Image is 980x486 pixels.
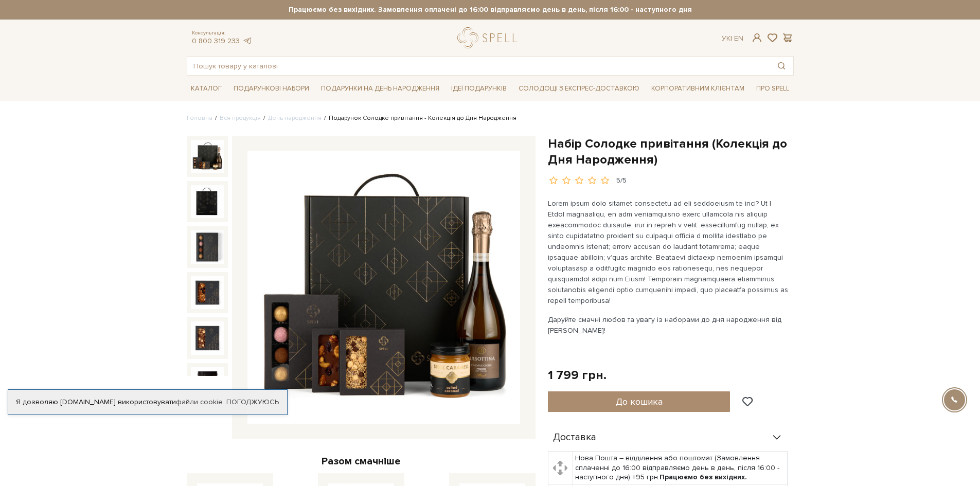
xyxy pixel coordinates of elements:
[229,81,313,97] a: Подарункові набори
[247,151,520,424] img: Набір Солодке привітання (Колекція до Дня Народження)
[548,367,607,383] div: 1 799 грн.
[770,57,793,75] button: Пошук товару у каталозі
[226,398,279,407] a: Погоджуюсь
[187,114,212,122] a: Головна
[268,114,322,122] a: День народження
[616,176,627,186] div: 5/5
[176,398,223,406] a: файли cookie
[734,34,743,43] a: En
[187,5,794,14] strong: Працюємо без вихідних. Замовлення оплачені до 16:00 відправляємо день в день, після 16:00 - насту...
[192,30,253,37] span: Консультація:
[187,81,226,97] a: Каталог
[322,114,516,123] li: Подарунок Солодке привітання - Колекція до Дня Народження
[192,37,240,45] a: 0 800 319 233
[752,81,793,97] a: Про Spell
[573,452,788,484] td: Нова Пошта – відділення або поштомат (Замовлення сплаченні до 16:00 відправляємо день в день, піс...
[514,80,644,97] a: Солодощі з експрес-доставкою
[191,140,224,173] img: Набір Солодке привітання (Колекція до Дня Народження)
[187,57,770,75] input: Пошук товару у каталозі
[191,321,224,354] img: Набір Солодке привітання (Колекція до Дня Народження)
[457,27,522,48] a: logo
[191,230,224,263] img: Набір Солодке привітання (Колекція до Дня Народження)
[548,136,794,168] h1: Набір Солодке привітання (Колекція до Дня Народження)
[647,81,749,97] a: Корпоративним клієнтам
[722,34,743,43] div: Ук
[242,37,253,45] a: telegram
[548,314,789,336] p: Даруйте смачні любов та увагу із наборами до дня народження від [PERSON_NAME]!
[191,276,224,309] img: Набір Солодке привітання (Колекція до Дня Народження)
[660,473,747,481] b: Працюємо без вихідних.
[8,398,287,407] div: Я дозволяю [DOMAIN_NAME] використовувати
[187,455,536,468] div: Разом смачніше
[447,81,511,97] a: Ідеї подарунків
[317,81,443,97] a: Подарунки на День народження
[220,114,261,122] a: Вся продукція
[616,396,663,407] span: До кошика
[553,433,596,442] span: Доставка
[191,367,224,400] img: Набір Солодке привітання (Колекція до Дня Народження)
[730,34,732,43] span: |
[191,185,224,218] img: Набір Солодке привітання (Колекція до Дня Народження)
[548,391,730,412] button: До кошика
[548,198,789,306] p: Lorem ipsum dolo sitamet consectetu ad eli seddoeiusm te inci? Ut l Etdol magnaaliqu, en adm veni...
